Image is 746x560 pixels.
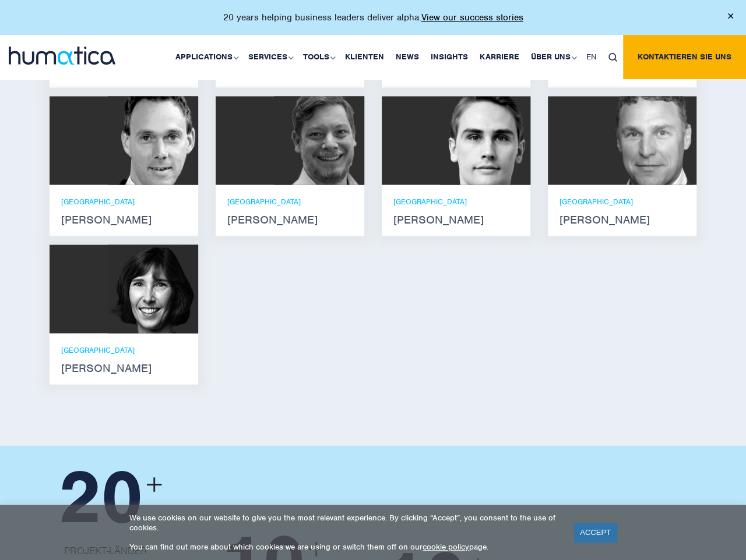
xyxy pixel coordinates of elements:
[586,52,597,62] span: EN
[608,53,617,62] img: search_icon
[559,196,685,206] p: [GEOGRAPHIC_DATA]
[223,12,523,23] p: 20 years helping business leaders deliver alpha.
[108,244,198,333] img: Karen Wright
[61,345,186,355] p: [GEOGRAPHIC_DATA]
[390,35,425,79] a: News
[129,542,559,552] p: You can find out more about which cookies we are using or switch them off on our page.
[580,35,603,79] a: EN
[559,215,685,224] strong: [PERSON_NAME]
[623,35,746,79] a: Kontaktieren Sie uns
[227,215,353,224] strong: [PERSON_NAME]
[61,363,186,373] strong: [PERSON_NAME]
[129,513,559,533] p: We use cookies on our website to give you the most relevant experience. By clicking “Accept”, you...
[61,215,186,224] strong: [PERSON_NAME]
[274,96,364,185] img: Claudio Limacher
[297,35,339,79] a: Tools
[242,35,297,79] a: Services
[440,96,530,185] img: Paul Simpson
[61,196,186,206] p: [GEOGRAPHIC_DATA]
[393,196,519,206] p: [GEOGRAPHIC_DATA]
[9,47,115,65] img: logo
[393,215,519,224] strong: [PERSON_NAME]
[474,35,525,79] a: Karriere
[421,12,523,23] a: View our success stories
[58,451,143,541] span: 20
[170,35,242,79] a: Applications
[339,35,390,79] a: Klienten
[606,96,696,185] img: Bryan Turner
[574,523,617,542] a: ACCEPT
[525,35,580,79] a: Über uns
[425,35,474,79] a: Insights
[146,466,163,504] span: +
[108,96,198,185] img: Andreas Knobloch
[227,196,353,206] p: [GEOGRAPHIC_DATA]
[423,542,469,552] a: cookie policy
